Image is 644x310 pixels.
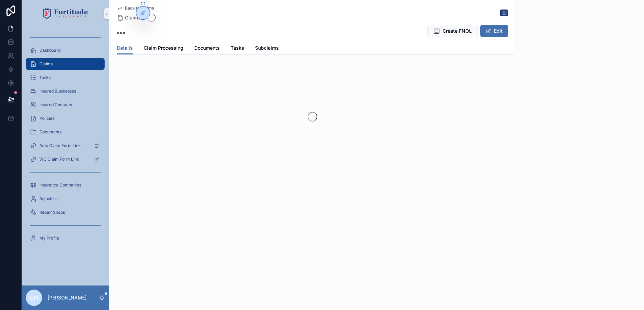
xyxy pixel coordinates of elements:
[194,45,220,51] span: Documents
[39,116,54,121] span: Policies
[443,28,472,34] span: Create FNOL
[26,71,105,84] a: Tasks
[117,45,133,51] span: Details
[39,129,61,135] span: Documents
[39,235,59,241] span: My Profile
[39,102,72,108] span: Insured Contacts
[26,179,105,191] a: Insurance Companies
[39,75,51,80] span: Tasks
[144,42,183,55] a: Claim Processing
[39,88,76,94] span: Insured Businesses
[26,153,105,165] a: WC Claim Form Link
[117,14,141,21] a: Claims
[39,182,81,188] span: Insurance Companies
[144,45,183,51] span: Claim Processing
[255,45,279,51] span: Subclaims
[26,44,105,56] a: Dashboard
[39,61,53,67] span: Claims
[26,99,105,111] a: Insured Contacts
[26,126,105,138] a: Documents
[30,294,38,302] span: CH
[480,25,508,37] button: Edit
[125,5,154,11] span: Back to Claims
[39,210,65,215] span: Repair Shops
[39,48,60,53] span: Dashboard
[39,196,57,201] span: Adjusters
[231,42,244,55] a: Tasks
[26,58,105,70] a: Claims
[39,157,79,162] span: WC Claim Form Link
[231,45,244,51] span: Tasks
[117,42,133,55] a: Details
[43,8,88,19] img: App logo
[26,85,105,97] a: Insured Businesses
[26,193,105,205] a: Adjusters
[194,42,220,55] a: Documents
[117,5,154,11] a: Back to Claims
[26,112,105,125] a: Policies
[26,206,105,218] a: Repair Shops
[48,294,87,301] p: [PERSON_NAME]
[39,143,81,148] span: Auto Claim Form Link
[26,232,105,244] a: My Profile
[427,25,478,37] button: Create FNOL
[125,14,141,21] span: Claims
[22,27,109,253] div: scrollable content
[26,140,105,152] a: Auto Claim Form Link
[255,42,279,55] a: Subclaims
